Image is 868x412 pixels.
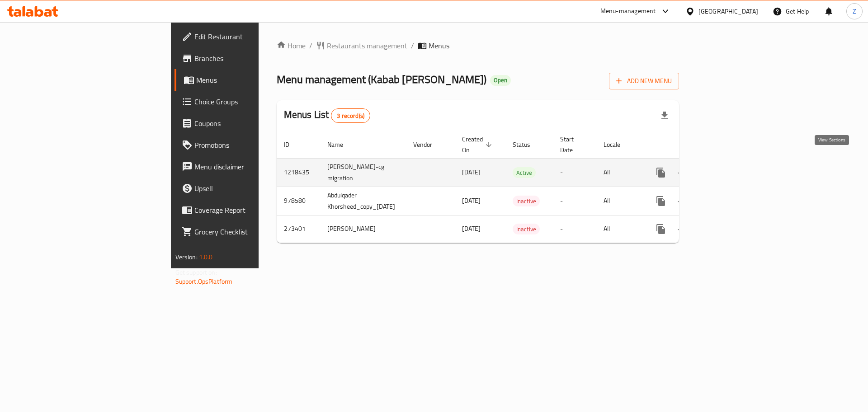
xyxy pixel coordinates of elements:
[194,140,309,150] span: Promotions
[175,221,316,243] a: Grocery Checklist
[698,6,758,16] div: [GEOGRAPHIC_DATA]
[462,195,481,206] span: [DATE]
[194,31,309,42] span: Edit Restaurant
[194,226,309,237] span: Grocery Checklist
[277,69,486,89] span: Menu management ( Kabab [PERSON_NAME] )
[194,161,309,172] span: Menu disclaimer
[513,196,540,206] span: Inactive
[490,76,511,84] span: Open
[196,75,309,85] span: Menus
[643,131,744,159] th: Actions
[654,105,675,126] div: Export file
[609,73,679,89] button: Add New Menu
[553,215,596,243] td: -
[616,75,672,87] span: Add New Menu
[194,96,309,107] span: Choice Groups
[277,40,679,51] nav: breadcrumb
[175,47,316,69] a: Branches
[284,108,370,123] h2: Menus List
[462,134,495,155] span: Created On
[553,158,596,187] td: -
[672,218,693,240] button: Change Status
[600,6,656,17] div: Menu-management
[277,131,744,243] table: enhanced table
[175,199,316,221] a: Coverage Report
[513,224,540,234] div: Inactive
[327,40,407,51] span: Restaurants management
[650,162,672,183] button: more
[175,178,316,199] a: Upsell
[320,187,406,215] td: Abdulqader Khorsheed_copy_[DATE]
[320,215,406,243] td: [PERSON_NAME]
[175,267,217,278] span: Get support on:
[316,40,407,51] a: Restaurants management
[650,218,672,240] button: more
[672,190,693,212] button: Change Status
[413,139,444,150] span: Vendor
[596,215,643,243] td: All
[604,139,632,150] span: Locale
[194,183,309,194] span: Upsell
[513,224,540,234] span: Inactive
[284,139,301,150] span: ID
[175,91,316,112] a: Choice Groups
[175,276,233,287] a: Support.OpsPlatform
[194,118,309,129] span: Coupons
[462,223,481,234] span: [DATE]
[175,134,316,156] a: Promotions
[175,251,198,263] span: Version:
[513,167,536,178] div: Active
[650,190,672,212] button: more
[553,187,596,215] td: -
[320,158,406,187] td: [PERSON_NAME]-cg migration
[853,6,856,16] span: Z
[327,139,355,150] span: Name
[429,40,449,51] span: Menus
[411,40,414,51] li: /
[175,156,316,178] a: Menu disclaimer
[596,158,643,187] td: All
[175,26,316,47] a: Edit Restaurant
[596,187,643,215] td: All
[194,53,309,64] span: Branches
[513,139,542,150] span: Status
[672,162,693,183] button: Change Status
[331,112,370,120] span: 3 record(s)
[175,69,316,91] a: Menus
[194,205,309,215] span: Coverage Report
[331,108,370,123] div: Total records count
[175,112,316,134] a: Coupons
[462,166,481,178] span: [DATE]
[560,134,585,155] span: Start Date
[490,75,511,86] div: Open
[199,251,213,263] span: 1.0.0
[513,168,536,178] span: Active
